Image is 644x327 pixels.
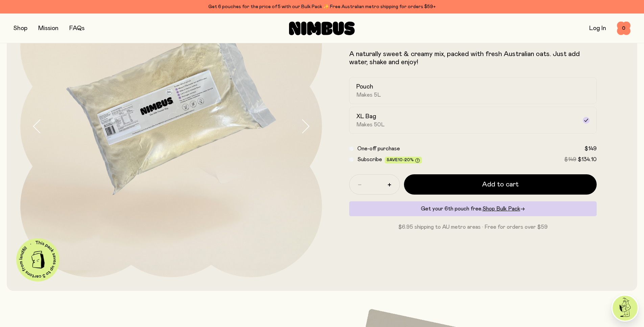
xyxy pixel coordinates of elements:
[613,296,638,321] img: agent
[564,157,576,162] span: $149
[482,206,520,211] span: Shop Bulk Pack
[349,223,597,231] p: $6.95 shipping to AU metro areas · Free for orders over $59
[14,3,630,11] div: Get 6 pouches for the price of 5 with our Bulk Pack ✨ Free Australian metro shipping for orders $59+
[38,25,58,31] a: Mission
[357,157,382,162] span: Subscribe
[27,248,49,271] img: illustration-carton.png
[356,121,385,128] span: Makes 50L
[349,201,597,216] div: Get your 6th pouch free.
[356,83,373,91] h2: Pouch
[349,50,597,66] p: A naturally sweet & creamy mix, packed with fresh Australian oats. Just add water, shake and enjoy!
[357,146,400,151] span: One-off purchase
[398,158,414,162] span: 10-20%
[69,25,85,31] a: FAQs
[387,158,420,163] span: Save
[617,22,630,35] button: 0
[589,25,606,31] a: Log In
[585,146,597,151] span: $149
[356,92,381,98] span: Makes 5L
[356,112,376,121] h2: XL Bag
[482,206,525,211] a: Shop Bulk Pack→
[482,180,519,189] span: Add to cart
[404,174,597,195] button: Add to cart
[578,157,597,162] span: $134.10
